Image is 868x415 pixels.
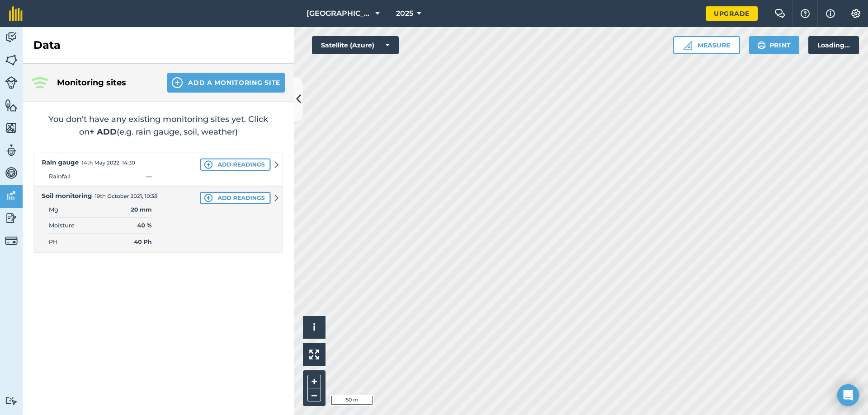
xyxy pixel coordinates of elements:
img: svg+xml;base64,PHN2ZyB4bWxucz0iaHR0cDovL3d3dy53My5vcmcvMjAwMC9zdmciIHdpZHRoPSIxNCIgaGVpZ2h0PSIyNC... [172,77,183,88]
img: Four arrows, one pointing top left, one top right, one bottom right and the last bottom left [309,350,319,359]
img: svg+xml;base64,PHN2ZyB4bWxucz0iaHR0cDovL3d3dy53My5vcmcvMjAwMC9zdmciIHdpZHRoPSIxOSIgaGVpZ2h0PSIyNC... [757,40,766,51]
img: Ruler icon [683,41,692,50]
img: A cog icon [850,9,861,18]
button: Add a Monitoring Site [167,73,285,93]
img: svg+xml;base64,PD94bWwgdmVyc2lvbj0iMS4wIiBlbmNvZGluZz0idXRmLTgiPz4KPCEtLSBHZW5lcmF0b3I6IEFkb2JlIE... [5,396,18,405]
img: svg+xml;base64,PHN2ZyB4bWxucz0iaHR0cDovL3d3dy53My5vcmcvMjAwMC9zdmciIHdpZHRoPSI1NiIgaGVpZ2h0PSI2MC... [5,98,18,112]
button: i [303,316,325,339]
img: svg+xml;base64,PD94bWwgdmVyc2lvbj0iMS4wIiBlbmNvZGluZz0idXRmLTgiPz4KPCEtLSBHZW5lcmF0b3I6IEFkb2JlIE... [5,234,18,247]
div: Loading... [808,36,859,54]
a: Upgrade [706,6,758,21]
img: svg+xml;base64,PD94bWwgdmVyc2lvbj0iMS4wIiBlbmNvZGluZz0idXRmLTgiPz4KPCEtLSBHZW5lcmF0b3I6IEFkb2JlIE... [5,31,18,44]
span: [GEOGRAPHIC_DATA] [307,8,372,19]
img: svg+xml;base64,PD94bWwgdmVyc2lvbj0iMS4wIiBlbmNvZGluZz0idXRmLTgiPz4KPCEtLSBHZW5lcmF0b3I6IEFkb2JlIE... [5,166,18,180]
img: svg+xml;base64,PHN2ZyB4bWxucz0iaHR0cDovL3d3dy53My5vcmcvMjAwMC9zdmciIHdpZHRoPSI1NiIgaGVpZ2h0PSI2MC... [5,53,18,67]
button: Satellite (Azure) [312,36,399,54]
span: 2025 [396,8,413,19]
img: svg+xml;base64,PD94bWwgdmVyc2lvbj0iMS4wIiBlbmNvZGluZz0idXRmLTgiPz4KPCEtLSBHZW5lcmF0b3I6IEFkb2JlIE... [5,144,18,157]
img: Two speech bubbles overlapping with the left bubble in the forefront [774,9,785,18]
span: i [313,322,316,333]
img: Three radiating wave signals [32,77,48,89]
img: svg+xml;base64,PD94bWwgdmVyc2lvbj0iMS4wIiBlbmNvZGluZz0idXRmLTgiPz4KPCEtLSBHZW5lcmF0b3I6IEFkb2JlIE... [5,211,18,225]
img: A question mark icon [800,9,811,18]
h2: Data [33,38,61,52]
div: Open Intercom Messenger [837,384,859,406]
strong: + ADD [90,127,117,137]
img: svg+xml;base64,PD94bWwgdmVyc2lvbj0iMS4wIiBlbmNvZGluZz0idXRmLTgiPz4KPCEtLSBHZW5lcmF0b3I6IEFkb2JlIE... [5,76,18,89]
h2: You don't have any existing monitoring sites yet. Click on (e.g. rain gauge, soil, weather) [33,113,283,138]
img: svg+xml;base64,PD94bWwgdmVyc2lvbj0iMS4wIiBlbmNvZGluZz0idXRmLTgiPz4KPCEtLSBHZW5lcmF0b3I6IEFkb2JlIE... [5,189,18,202]
img: svg+xml;base64,PHN2ZyB4bWxucz0iaHR0cDovL3d3dy53My5vcmcvMjAwMC9zdmciIHdpZHRoPSIxNyIgaGVpZ2h0PSIxNy... [826,8,835,19]
button: + [307,375,321,388]
button: Measure [673,36,740,54]
img: svg+xml;base64,PHN2ZyB4bWxucz0iaHR0cDovL3d3dy53My5vcmcvMjAwMC9zdmciIHdpZHRoPSI1NiIgaGVpZ2h0PSI2MC... [5,121,18,135]
button: Print [749,36,800,54]
button: – [307,388,321,401]
img: fieldmargin Logo [9,6,23,21]
h4: Monitoring sites [57,76,153,89]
